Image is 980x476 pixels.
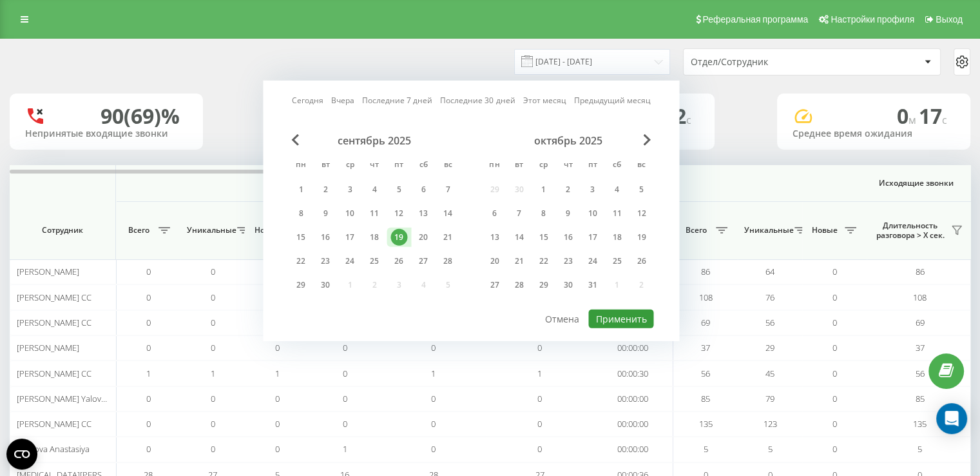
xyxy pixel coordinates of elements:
[506,275,531,295] div: вт 28 окт. 2025 г.
[366,253,383,270] div: 25
[537,368,542,379] span: 1
[482,204,506,223] div: пн 6 окт. 2025 г.
[523,94,566,106] a: Этот месяц
[486,229,503,246] div: 13
[146,342,151,353] span: 0
[936,14,963,25] span: Выход
[832,443,837,455] span: 0
[411,204,436,223] div: сб 13 сент. 2025 г.
[559,253,576,270] div: 23
[482,275,506,295] div: пн 27 окт. 2025 г.
[559,229,576,246] div: 16
[629,252,653,271] div: вс 26 окт. 2025 г.
[916,266,925,277] span: 86
[317,277,334,293] div: 30
[436,252,460,271] div: вс 28 сент. 2025 г.
[313,204,338,223] div: вт 9 сент. 2025 г.
[411,180,436,199] div: сб 6 сент. 2025 г.
[629,228,653,247] div: вс 19 окт. 2025 г.
[558,156,577,175] abbr: четверг
[431,443,436,455] span: 0
[916,368,925,379] span: 56
[313,180,338,199] div: вт 2 сент. 2025 г.
[531,275,555,295] div: ср 29 окт. 2025 г.
[832,292,837,303] span: 0
[482,252,506,271] div: пн 20 окт. 2025 г.
[6,439,37,470] button: Open CMP widget
[485,156,504,175] abbr: понедельник
[187,225,233,235] span: Уникальные
[918,443,922,455] span: 5
[211,317,215,328] span: 0
[593,361,673,386] td: 00:00:30
[765,342,774,353] span: 29
[510,277,527,293] div: 28
[341,205,358,222] div: 10
[338,180,362,199] div: ср 3 сент. 2025 г.
[275,393,280,404] span: 0
[555,204,580,223] div: чт 9 окт. 2025 г.
[537,443,542,455] span: 0
[146,266,151,277] span: 0
[584,205,600,222] div: 10
[146,418,151,430] span: 0
[365,156,384,175] abbr: четверг
[873,221,947,241] span: Длительность разговора > Х сек.
[704,443,708,455] span: 5
[436,228,460,247] div: вс 21 сент. 2025 г.
[559,205,576,222] div: 9
[506,252,531,271] div: вт 21 окт. 2025 г.
[584,277,600,293] div: 31
[387,204,411,223] div: пт 12 сент. 2025 г.
[415,205,432,222] div: 13
[582,156,602,175] abbr: пятница
[17,292,91,303] span: [PERSON_NAME] CC
[341,181,358,198] div: 3
[390,229,407,246] div: 19
[17,393,132,404] span: [PERSON_NAME] Yalovenko CC
[744,225,791,235] span: Уникальные
[291,134,299,146] span: Previous Month
[362,94,432,106] a: Последние 7 дней
[604,204,629,223] div: сб 11 окт. 2025 г.
[701,317,710,328] span: 69
[146,368,151,379] span: 1
[680,225,712,235] span: Всего
[506,228,531,247] div: вт 14 окт. 2025 г.
[338,252,362,271] div: ср 24 сент. 2025 г.
[411,252,436,271] div: сб 27 сент. 2025 г.
[588,310,653,328] button: Применить
[440,94,515,106] a: Последние 30 дней
[768,443,773,455] span: 5
[390,253,407,270] div: 26
[793,128,955,139] div: Среднее время ожидания
[506,204,531,223] div: вт 7 окт. 2025 г.
[439,205,456,222] div: 14
[691,57,845,68] div: Отдел/Сотрудник
[936,403,967,434] div: Open Intercom Messenger
[366,181,383,198] div: 4
[431,368,436,379] span: 1
[832,317,837,328] span: 0
[317,253,334,270] div: 23
[438,156,457,175] abbr: воскресенье
[17,266,79,277] span: [PERSON_NAME]
[593,437,673,462] td: 00:00:00
[537,393,542,404] span: 0
[538,310,586,328] button: Отмена
[293,229,309,246] div: 15
[832,418,837,430] span: 0
[531,252,555,271] div: ср 22 окт. 2025 г.
[289,204,313,223] div: пн 8 сент. 2025 г.
[415,229,432,246] div: 20
[341,229,358,246] div: 17
[439,253,456,270] div: 28
[211,342,215,353] span: 0
[362,204,387,223] div: чт 11 сент. 2025 г.
[366,205,383,222] div: 11
[390,181,407,198] div: 5
[573,94,650,106] a: Предыдущий месяц
[608,181,625,198] div: 4
[275,368,280,379] span: 1
[436,204,460,223] div: вс 14 сент. 2025 г.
